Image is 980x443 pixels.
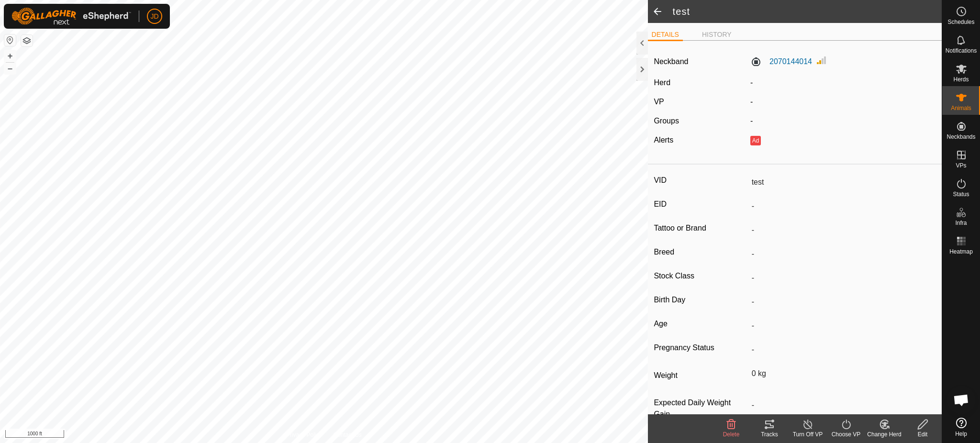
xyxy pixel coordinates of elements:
label: Tattoo or Brand [654,222,747,234]
span: Heatmap [949,249,973,255]
app-display-virtual-paddock-transition: - [750,98,753,106]
span: Delete [723,431,740,438]
span: Neckbands [947,134,975,140]
img: Gallagher Logo [11,8,131,25]
div: - [746,115,939,127]
label: Age [654,318,747,330]
a: Contact Us [333,431,361,439]
button: Ad [750,136,761,145]
img: Signal strength [816,55,827,66]
div: Change Herd [865,430,903,439]
label: VID [654,174,747,187]
label: Pregnancy Status [654,342,747,354]
label: Stock Class [654,270,747,282]
label: Herd [654,78,670,87]
a: Privacy Policy [286,431,322,439]
span: Help [955,431,967,437]
button: Reset Map [4,34,16,46]
span: Animals [951,105,971,111]
span: Schedules [947,19,974,25]
label: Alerts [654,136,673,144]
span: JD [150,11,158,22]
label: EID [654,198,747,210]
span: Infra [955,220,967,226]
label: Birth Day [654,294,747,306]
button: + [4,50,16,62]
span: Herds [953,77,969,82]
div: Open chat [947,386,976,414]
h2: test [673,6,942,17]
span: - [750,78,753,87]
div: Choose VP [827,430,865,439]
label: 2070144014 [750,56,812,67]
div: Turn Off VP [789,430,827,439]
div: Tracks [750,430,789,439]
a: Help [942,414,980,441]
li: DETAILS [648,30,683,41]
span: Notifications [946,48,977,54]
label: Groups [654,117,679,125]
label: Breed [654,246,747,258]
label: Neckband [654,56,688,67]
div: Edit [903,430,942,439]
span: VPs [956,163,966,168]
span: Status [953,191,969,197]
button: – [4,63,16,74]
label: Expected Daily Weight Gain [654,397,747,420]
li: HISTORY [698,30,735,40]
button: Map Layers [21,35,33,46]
label: Weight [654,365,747,386]
label: VP [654,98,664,106]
